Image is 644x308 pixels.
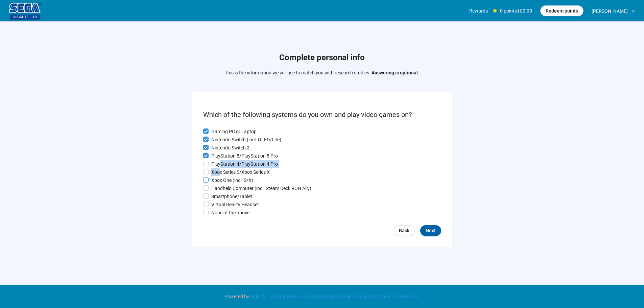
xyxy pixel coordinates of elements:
a: [US_STATE] Consumer Privacy Act Notice [303,294,391,299]
a: Privacy Policy [269,294,301,299]
p: Which of the following systems do you own and play video games on? [203,110,441,120]
a: Contact Us [393,294,420,299]
p: Nintendo Switch 2 [211,144,249,151]
p: PlayStation 4/PlayStation 4 Pro [211,160,278,168]
span: star [493,8,497,13]
p: Smartphone/Tablet [211,193,252,200]
span: Redeem points [546,7,578,15]
p: PlayStation 5/PlayStation 5 Pro [211,152,278,160]
span: down [631,9,636,14]
button: Next [420,225,441,236]
button: Redeem points [540,5,583,16]
span: Next [426,227,436,234]
p: Xbox One (incl. S/X) [211,176,253,184]
p: Nintendo Switch (incl. OLED/Lite) [211,136,281,143]
p: Xbox Series S/Xbox Series X [211,168,270,176]
p: None of the above [211,209,249,216]
span: Powered by [224,294,249,299]
span: Back [399,227,409,234]
span: [PERSON_NAME] [592,0,628,22]
p: Gaming PC or Laptop [211,128,257,135]
strong: Answering is optional. [372,70,419,75]
div: · · · [224,293,420,300]
p: This is the information we will use to match you with research studies. [225,69,419,76]
h1: Complete personal info [225,51,419,64]
a: Back [393,225,415,236]
a: HubUX [249,294,267,299]
p: Virtual Reality Headset [211,201,259,208]
p: Handheld Computer (incl. Steam Deck ROG Ally) [211,185,311,192]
